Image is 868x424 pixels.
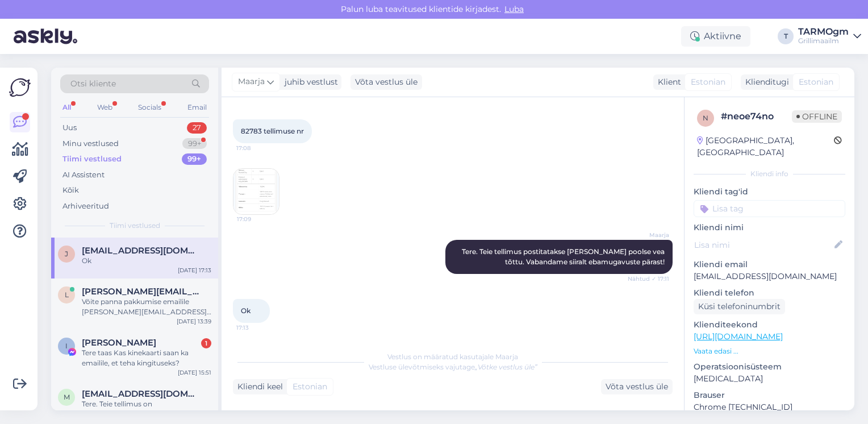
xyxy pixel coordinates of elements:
div: Võta vestlus üle [350,74,422,90]
div: 1 [201,338,211,348]
div: Ok [82,256,211,266]
div: # neoe74no [721,110,792,123]
span: Otsi kliente [70,78,116,90]
p: Kliendi telefon [694,287,845,299]
div: [DATE] 13:39 [177,317,211,326]
p: Kliendi nimi [694,222,845,234]
div: Tere. Teie tellimus on [PERSON_NAME]. [82,399,211,419]
span: Estonian [691,76,725,88]
div: Küsi telefoninumbrit [694,299,785,314]
div: Aktiivne [681,26,750,47]
div: T [778,28,794,44]
div: Kliendi keel [233,381,283,393]
div: 27 [187,122,207,134]
div: 99+ [182,153,207,165]
a: TARMOgmGrillimaailm [798,27,861,45]
div: Tiimi vestlused [62,153,122,165]
span: marekhiovain@gmail.com [82,389,200,399]
p: [MEDICAL_DATA] [694,373,845,385]
img: Attachment [233,169,279,214]
div: [DATE] 17:13 [178,266,211,275]
div: Web [95,100,115,115]
span: Maarja [238,76,265,88]
p: Kliendi email [694,259,845,271]
span: 17:13 [236,323,279,332]
p: [EMAIL_ADDRESS][DOMAIN_NAME] [694,271,845,282]
div: Minu vestlused [62,138,119,149]
div: Arhiveeritud [62,201,109,212]
p: Klienditeekond [694,319,845,331]
span: j [65,250,68,258]
div: juhib vestlust [280,76,338,88]
span: 17:08 [236,144,279,152]
div: Kõik [62,185,79,196]
span: Tiimi vestlused [110,221,160,231]
span: jaanluppe@gmail.com [82,246,200,256]
span: Tere. Teie tellimus postitatakse [PERSON_NAME] poolse vea tõttu. Vabandame siiralt ebamugavuste p... [462,247,666,266]
span: m [64,393,70,401]
div: Uus [62,122,77,134]
div: All [60,100,73,115]
span: 82783 tellimuse nr [241,127,304,135]
span: Offline [792,110,842,123]
div: [GEOGRAPHIC_DATA], [GEOGRAPHIC_DATA] [697,135,834,159]
div: [DATE] 15:51 [178,368,211,377]
div: Grillimaailm [798,36,849,45]
i: „Võtke vestlus üle” [475,363,537,371]
span: Estonian [799,76,833,88]
div: Klienditugi [741,76,789,88]
div: AI Assistent [62,169,105,181]
p: Chrome [TECHNICAL_ID] [694,401,845,413]
div: Võite panna pakkumise emailile [PERSON_NAME][EMAIL_ADDRESS][DOMAIN_NAME] [82,297,211,317]
p: Brauser [694,389,845,401]
div: 99+ [182,138,207,149]
span: Ok [241,306,251,315]
input: Lisa nimi [694,239,832,251]
span: n [703,114,708,122]
div: Tere taas Kas kinekaarti saan ka emailile, et teha kingituseks? [82,348,211,368]
span: Estonian [293,381,327,393]
span: Maarja [627,231,669,239]
p: Vaata edasi ... [694,346,845,356]
p: Operatsioonisüsteem [694,361,845,373]
span: 17:09 [237,215,279,223]
span: Luba [501,4,527,14]
div: Klient [653,76,681,88]
input: Lisa tag [694,200,845,217]
p: Kliendi tag'id [694,186,845,198]
span: Ingeborg Johanson [82,338,156,348]
span: I [65,342,68,350]
span: l [65,290,69,299]
div: Socials [136,100,164,115]
span: lauri@plato.ee [82,286,200,297]
div: Email [185,100,209,115]
span: Vestlus on määratud kasutajale Maarja [387,352,518,361]
span: Nähtud ✓ 17:11 [627,275,669,283]
a: [URL][DOMAIN_NAME] [694,331,783,342]
div: Võta vestlus üle [601,379,673,394]
div: Kliendi info [694,169,845,179]
img: Askly Logo [9,77,31,98]
span: Vestluse ülevõtmiseks vajutage [369,363,537,371]
div: TARMOgm [798,27,849,36]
